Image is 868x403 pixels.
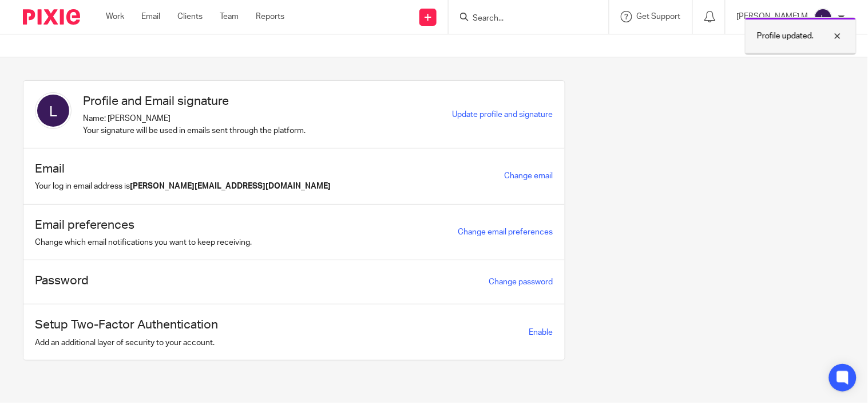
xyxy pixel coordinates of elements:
a: Work [106,11,124,22]
p: Name: [PERSON_NAME] Your signature will be used in emails sent through the platform. [83,113,306,136]
img: Pixie [23,9,80,25]
h1: Setup Two-Factor Authentication [35,316,218,334]
span: Enable [529,328,553,337]
img: svg%3E [814,8,833,26]
h1: Email preferences [35,216,252,234]
a: Team [220,11,239,22]
a: Update profile and signature [453,111,553,119]
a: Clients [177,11,203,22]
p: Add an additional layer of security to your account. [35,337,218,349]
p: Profile updated. [757,30,814,42]
a: Change email preferences [458,228,553,236]
h1: Profile and Email signature [83,92,306,110]
a: Change email [505,172,553,180]
img: svg%3E [35,92,72,129]
p: Change which email notifications you want to keep receiving. [35,237,252,248]
h1: Password [35,272,89,289]
a: Email [141,11,160,22]
a: Change password [489,278,553,286]
h1: Email [35,160,331,178]
p: Your log in email address is [35,181,331,192]
a: Reports [256,11,284,22]
b: [PERSON_NAME][EMAIL_ADDRESS][DOMAIN_NAME] [130,182,331,190]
